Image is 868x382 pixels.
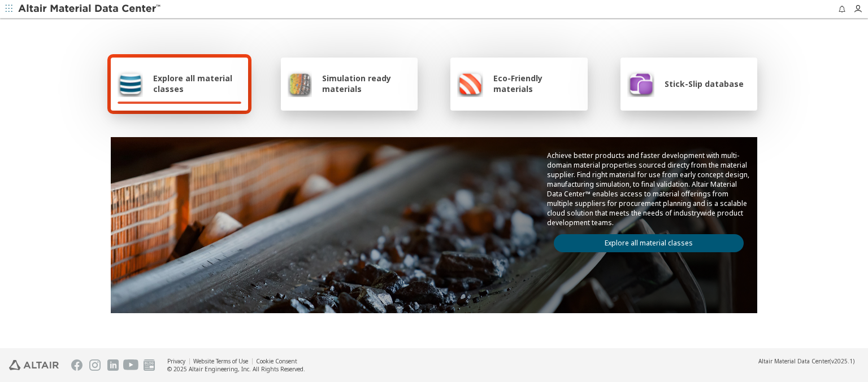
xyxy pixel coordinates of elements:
[9,360,59,370] img: Altair Engineering
[322,73,411,94] span: Simulation ready materials
[118,70,143,97] img: Explore all material classes
[547,151,750,227] p: Achieve better products and faster development with multi-domain material properties sourced dire...
[493,73,580,94] span: Eco-Friendly materials
[665,78,744,89] span: Stick-Slip database
[554,234,744,252] a: Explore all material classes
[758,357,854,365] div: (v2025.1)
[627,70,654,97] img: Stick-Slip database
[758,357,830,365] span: Altair Material Data Center
[193,357,248,365] a: Website Terms of Use
[457,70,483,97] img: Eco-Friendly materials
[153,73,241,94] span: Explore all material classes
[18,3,162,15] img: Altair Material Data Center
[167,357,185,365] a: Privacy
[256,357,297,365] a: Cookie Consent
[167,365,305,373] div: © 2025 Altair Engineering, Inc. All Rights Reserved.
[288,70,312,97] img: Simulation ready materials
